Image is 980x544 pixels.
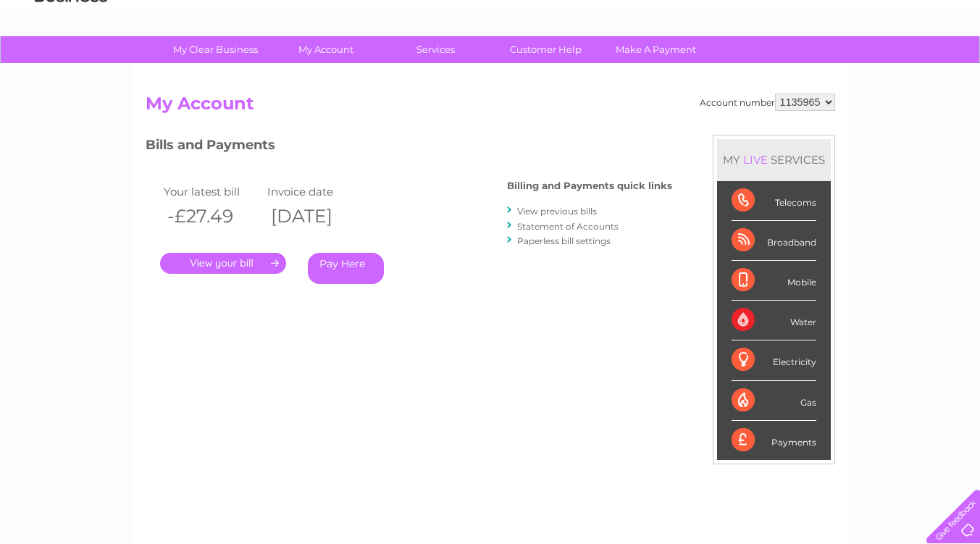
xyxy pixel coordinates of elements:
[854,62,875,72] a: Blog
[517,235,611,246] a: Paperless bill settings
[732,301,816,340] div: Water
[146,135,672,160] h3: Bills and Payments
[264,201,368,231] th: [DATE]
[732,381,816,421] div: Gas
[732,221,816,261] div: Broadband
[732,340,816,380] div: Electricity
[732,181,816,221] div: Telecoms
[802,62,845,72] a: Telecoms
[146,93,835,121] h2: My Account
[725,62,753,72] a: Water
[264,182,368,201] td: Invoice date
[884,62,919,72] a: Contact
[507,180,672,191] h4: Billing and Payments quick links
[761,62,793,72] a: Energy
[732,421,816,460] div: Payments
[308,253,384,284] a: Pay Here
[596,36,716,63] a: Make A Payment
[148,8,833,70] div: Clear Business is a trading name of Verastar Limited (registered in [GEOGRAPHIC_DATA] No. 3667643...
[517,221,619,232] a: Statement of Accounts
[707,7,807,25] a: 0333 014 3131
[732,261,816,301] div: Mobile
[156,36,275,63] a: My Clear Business
[517,206,597,217] a: View previous bills
[932,62,966,72] a: Log out
[376,36,495,63] a: Services
[160,182,264,201] td: Your latest bill
[700,93,835,111] div: Account number
[34,38,108,82] img: logo.png
[160,253,286,274] a: .
[717,139,831,180] div: MY SERVICES
[486,36,606,63] a: Customer Help
[740,153,771,167] div: LIVE
[160,201,264,231] th: -£27.49
[266,36,385,63] a: My Account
